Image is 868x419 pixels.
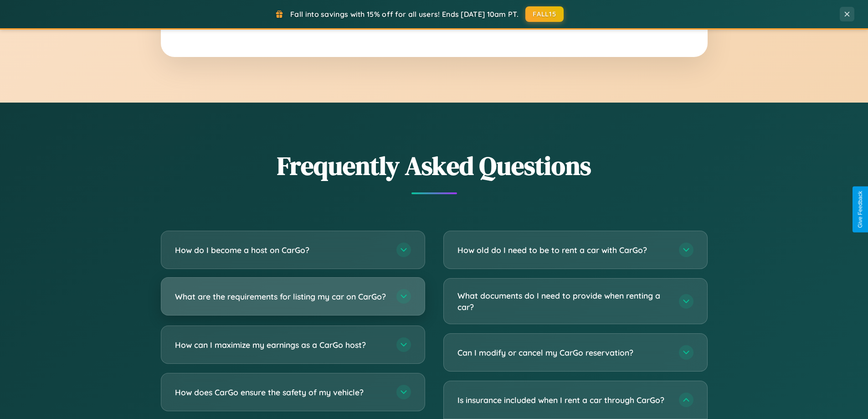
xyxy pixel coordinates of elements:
[175,291,387,302] h3: What are the requirements for listing my car on CarGo?
[161,148,708,183] h2: Frequently Asked Questions
[457,394,670,406] h3: Is insurance included when I rent a car through CarGo?
[525,6,564,22] button: FALL15
[457,347,670,358] h3: Can I modify or cancel my CarGo reservation?
[457,244,670,256] h3: How old do I need to be to rent a car with CarGo?
[857,191,863,228] div: Give Feedback
[290,10,519,19] span: Fall into savings with 15% off for all users! Ends [DATE] 10am PT.
[175,339,387,351] h3: How can I maximize my earnings as a CarGo host?
[457,290,670,312] h3: What documents do I need to provide when renting a car?
[175,387,387,398] h3: How does CarGo ensure the safety of my vehicle?
[175,244,387,256] h3: How do I become a host on CarGo?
